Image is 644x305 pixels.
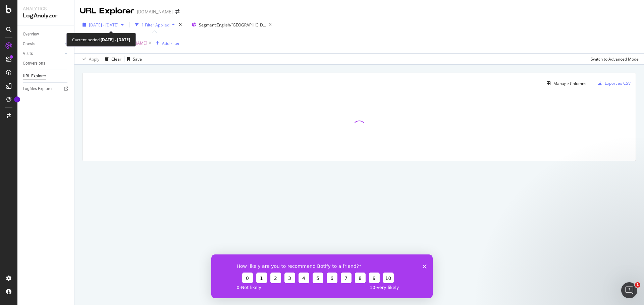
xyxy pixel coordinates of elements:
span: 1 [635,282,640,288]
a: Crawls [23,41,63,48]
button: [DATE] - [DATE] [80,19,126,30]
div: Clear [111,56,121,62]
button: Switch to Advanced Mode [588,54,639,64]
button: 1 Filter Applied [132,19,177,30]
button: Apply [80,54,99,64]
div: Add Filter [162,41,180,46]
button: Export as CSV [595,78,631,89]
div: Overview [23,31,39,38]
div: Export as CSV [605,80,631,86]
div: URL Explorer [23,73,46,80]
div: Save [133,56,142,62]
div: Analytics [23,5,69,12]
iframe: Intercom live chat [621,282,637,298]
div: LogAnalyzer [23,12,69,20]
a: Overview [23,31,69,38]
span: [DATE] - [DATE] [89,22,118,28]
div: times [177,21,183,28]
div: Switch to Advanced Mode [591,56,639,62]
div: Current period: [72,36,130,44]
a: Logfiles Explorer [23,85,69,92]
a: Visits [23,50,63,57]
div: URL Explorer [80,5,134,17]
a: URL Explorer [23,73,69,80]
div: Crawls [23,41,35,48]
span: Segment: English/[GEOGRAPHIC_DATA] [199,22,266,28]
div: Logfiles Explorer [23,85,53,92]
iframe: Survey from Botify [211,254,433,298]
b: [DATE] - [DATE] [101,37,130,43]
button: Save [124,54,142,64]
div: Visits [23,50,33,57]
div: Apply [89,56,99,62]
div: 1 Filter Applied [142,22,169,28]
a: Conversions [23,60,69,67]
div: Tooltip anchor [14,96,20,102]
div: Conversions [23,60,45,67]
div: Manage Columns [553,81,586,86]
button: Segment:English/[GEOGRAPHIC_DATA] [189,19,274,30]
button: Clear [102,54,121,64]
button: Add Filter [153,39,180,47]
button: Manage Columns [544,79,586,87]
div: [DOMAIN_NAME] [137,8,173,15]
div: arrow-right-arrow-left [175,9,179,14]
